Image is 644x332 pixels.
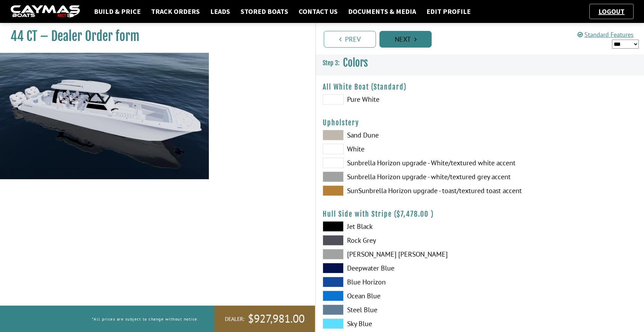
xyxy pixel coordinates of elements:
h3: Colors [316,50,644,76]
a: Prev [324,31,376,48]
span: $7,478.00 [396,210,429,218]
h4: Upholstery [323,118,637,127]
label: SunSunbrella Horizon upgrade - toast/textured toast accent [323,185,473,196]
a: Build & Price [91,7,144,16]
label: Steel Blue [323,305,473,315]
ul: Pagination [322,30,644,48]
label: Deepwater Blue [323,263,473,273]
a: Contact Us [295,7,341,16]
label: Sunbrella Horizon upgrade - White/textured white accent [323,158,473,168]
label: Blue Horizon [323,277,473,287]
label: Ocean Blue [323,291,473,301]
label: Sand Dune [323,130,473,140]
span: $927,981.00 [248,312,305,326]
img: caymas-dealer-connect-2ed40d3bc7270c1d8d7ffb4b79bf05adc795679939227970def78ec6f6c03838.gif [10,5,80,18]
label: Rock Grey [323,235,473,246]
p: *All prices are subject to change without notice. [92,313,199,325]
h4: All White Boat (Standard) [323,83,637,91]
a: Dealer:$927,981.00 [214,306,315,332]
h1: 44 CT – Dealer Order form [10,28,298,44]
a: Standard Features [578,31,634,39]
label: Pure White [323,94,473,105]
label: [PERSON_NAME] [PERSON_NAME] [323,249,473,259]
a: Stored Boats [237,7,292,16]
a: Documents & Media [345,7,419,16]
label: Sky Blue [323,318,473,329]
a: Leads [207,7,234,16]
label: Jet Black [323,221,473,232]
h4: Hull Side with Stripe ( ) [323,210,637,218]
a: Logout [595,7,628,16]
label: Sunbrella Horizon upgrade - white/textured grey accent [323,172,473,182]
label: White [323,144,473,154]
a: Next [379,31,432,48]
a: Track Orders [148,7,203,16]
a: Edit Profile [423,7,474,16]
span: Dealer: [225,315,244,323]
